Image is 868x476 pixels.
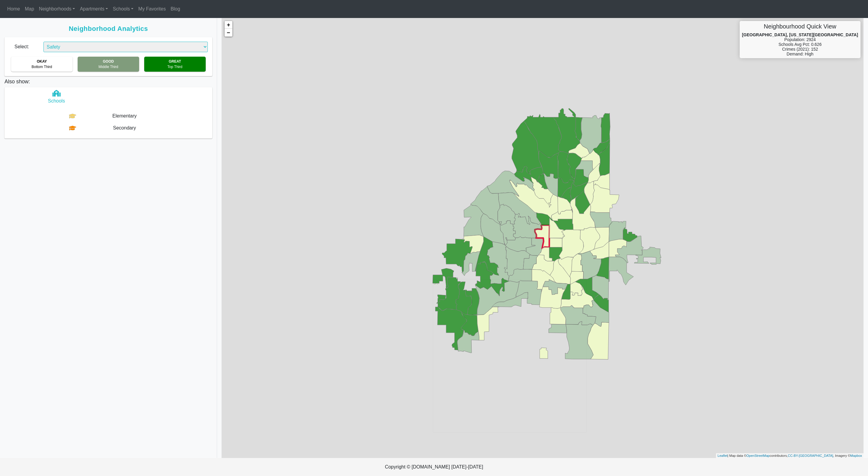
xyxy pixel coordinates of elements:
a: OpenStreetMap [746,454,770,457]
a: Home [5,3,22,15]
a: Leaflet [717,454,727,457]
b: OKAY [37,59,47,64]
span: Apartments [80,6,104,11]
a: Schools [110,3,136,15]
span: Neighborhood Analytics [4,25,212,33]
a: Mapbox [850,454,862,457]
a: Map [22,3,37,15]
a: Zoom in [225,21,232,29]
a: Blog [168,3,183,15]
span: Neighborhoods [39,6,72,11]
b: [GEOGRAPHIC_DATA], [US_STATE][GEOGRAPHIC_DATA] [742,32,858,37]
a: Apartments [77,3,110,15]
a: CC-BY-[GEOGRAPHIC_DATA] [788,454,833,457]
div: Select: [4,37,39,52]
div: Population: 2924 Schools Avg Pct: 0.626 Crimes (2021): 152 Demand: High [740,21,861,58]
span: My Favorites [138,6,166,11]
span: Schools [48,98,65,103]
span: Middle Third [98,65,118,69]
b: GREAT [169,59,181,64]
p: Copyright © [DOMAIN_NAME] [DATE]-[DATE] [268,458,601,476]
span: Top Third [167,65,182,69]
h5: Neighbourhood Quick View [742,23,858,30]
span: Schools [113,6,130,11]
div: Elementary [76,112,173,120]
a: My Favorites [136,3,168,15]
span: Home [7,6,20,11]
a: Neighborhoods [37,3,78,15]
p: Also show: [4,76,212,85]
span: Bottom Third [31,65,52,69]
span: Blog [171,6,180,11]
div: | Map data © contributors, , Imagery © [716,453,864,458]
div: Secondary [76,124,173,132]
span: Map [25,6,34,11]
b: GOOD [103,59,114,64]
a: Zoom out [225,29,232,37]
